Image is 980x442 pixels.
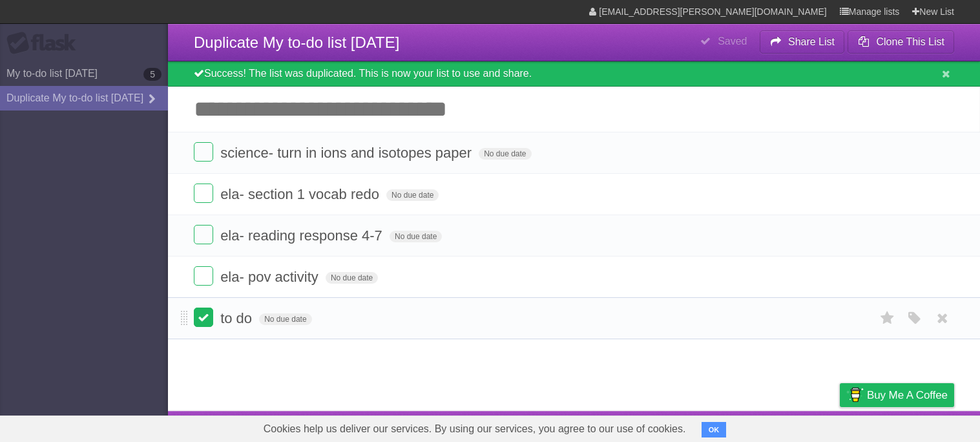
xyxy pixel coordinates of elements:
b: Share List [788,36,835,47]
a: Buy me a coffee [840,383,954,407]
span: Duplicate My to-do list [DATE] [194,34,399,51]
a: Privacy [823,414,857,439]
a: Suggest a feature [873,414,954,439]
span: ela- pov activity [220,269,322,285]
label: Star task [875,308,900,329]
label: Done [194,308,213,327]
label: Done [194,184,213,203]
span: No due date [326,272,378,284]
label: Done [194,266,213,286]
span: No due date [390,231,442,242]
span: Buy me a coffee [867,384,948,406]
span: ela- section 1 vocab redo [220,186,382,202]
span: to do [220,310,255,326]
a: Developers [711,414,763,439]
button: Clone This List [848,30,954,54]
span: No due date [479,148,531,160]
img: Buy me a coffee [846,384,864,406]
span: No due date [259,313,311,325]
a: About [668,414,695,439]
b: Saved [718,36,747,47]
button: OK [702,422,727,437]
span: science- turn in ions and isotopes paper [220,145,475,161]
label: Done [194,225,213,244]
span: ela- reading response 4-7 [220,227,386,244]
b: 5 [143,68,162,81]
div: Flask [6,32,84,55]
label: Done [194,142,213,162]
button: Share List [760,30,845,54]
span: No due date [386,189,439,201]
b: Clone This List [876,36,944,47]
div: Success! The list was duplicated. This is now your list to use and share. [168,61,980,87]
a: Terms [779,414,808,439]
span: Cookies help us deliver our services. By using our services, you agree to our use of cookies. [251,416,699,442]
